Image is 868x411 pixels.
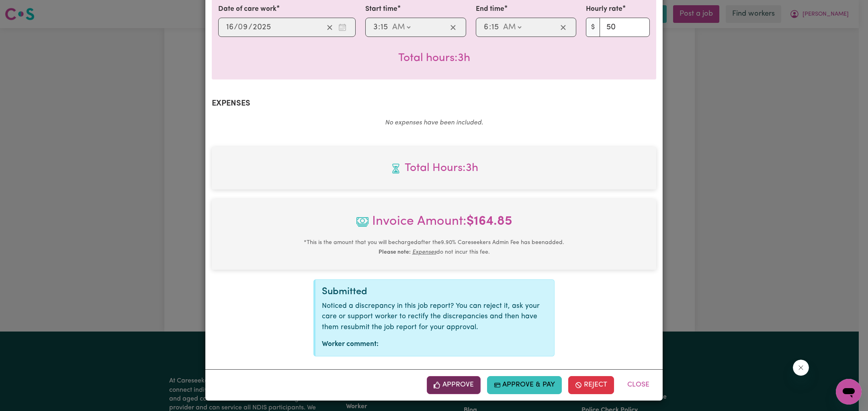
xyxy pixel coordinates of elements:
span: / [234,23,238,32]
p: Noticed a discrepancy in this job report? You can reject it, ask your care or support worker to r... [322,301,548,333]
label: End time [476,4,504,14]
span: Invoice Amount: [218,212,650,238]
strong: Worker comment: [322,341,379,348]
input: -- [483,21,489,33]
button: Approve [427,376,481,394]
span: $ [586,18,600,37]
span: Need any help? [5,6,49,12]
b: $ 164.85 [467,215,512,228]
button: Approve & Pay [487,376,562,394]
input: ---- [252,21,271,33]
span: : [489,23,491,32]
span: Total hours worked: 3 hours [398,53,470,64]
span: Submitted [322,287,367,297]
iframe: Button to launch messaging window [836,379,862,405]
input: -- [380,21,388,33]
label: Hourly rate [586,4,622,14]
span: 0 [238,23,243,31]
label: Date of care work [218,4,276,14]
span: : [378,23,380,32]
h2: Expenses [212,99,656,108]
label: Start time [365,4,397,14]
iframe: Close message [793,360,809,376]
span: / [248,23,252,32]
span: Total hours worked: 3 hours [218,160,650,177]
button: Clear date [323,21,336,33]
input: -- [491,21,499,33]
input: -- [226,21,234,33]
small: This is the amount that you will be charged after the 9.90 % Careseekers Admin Fee has been added... [304,240,564,255]
button: Close [620,376,656,394]
input: -- [373,21,378,33]
u: Expenses [412,249,436,255]
input: -- [238,21,248,33]
button: Enter the date of care work [336,21,349,33]
button: Reject [568,376,614,394]
em: No expenses have been included. [385,120,483,126]
b: Please note: [379,249,411,255]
